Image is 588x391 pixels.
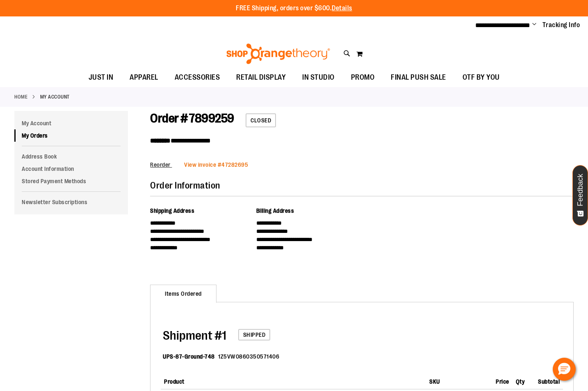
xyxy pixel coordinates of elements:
[532,21,536,29] button: Account menu
[225,44,331,64] img: Shop Orangetheory
[150,161,171,168] span: Reorder
[351,68,375,87] span: PROMO
[238,329,271,340] span: Shipped
[572,165,588,225] button: Feedback - Show survey
[150,161,172,168] a: Reorder
[528,371,563,389] th: Subtotal
[14,117,128,129] a: My Account
[343,68,383,87] a: PROMO
[150,207,194,214] span: Shipping Address
[150,111,234,125] span: Order # 7899259
[175,68,220,87] span: ACCESSORIES
[246,113,276,127] span: Closed
[302,68,335,87] span: IN STUDIO
[218,352,279,361] dd: 1Z5VW0860350571406
[391,68,446,87] span: FINAL PUSH SALE
[294,68,343,87] a: IN STUDIO
[553,358,576,381] button: Hello, have a question? Let’s chat.
[256,207,294,214] span: Billing Address
[426,371,478,389] th: SKU
[236,68,286,87] span: RETAIL DISPLAY
[383,68,454,87] a: FINAL PUSH SALE
[89,68,114,87] span: JUST IN
[14,175,128,187] a: Stored Payment Methods
[150,285,217,303] strong: Items Ordered
[14,93,27,101] a: Home
[478,371,513,389] th: Price
[542,21,580,30] a: Tracking Info
[40,93,70,101] strong: My Account
[80,68,122,87] a: JUST IN
[130,68,158,87] span: APPAREL
[14,163,128,175] a: Account Information
[463,68,500,87] span: OTF BY YOU
[14,150,128,163] a: Address Book
[228,68,294,87] a: RETAIL DISPLAY
[166,68,228,87] a: ACCESSORIES
[184,161,221,168] span: View invoice #
[332,5,352,12] a: Details
[236,4,352,13] p: FREE Shipping, orders over $600.
[454,68,508,87] a: OTF BY YOU
[163,329,226,343] span: 1
[513,371,528,389] th: Qty
[577,174,584,206] span: Feedback
[121,68,166,87] a: APPAREL
[14,129,128,142] a: My Orders
[161,371,426,389] th: Product
[14,196,128,208] a: Newsletter Subscriptions
[150,180,220,191] span: Order Information
[163,329,222,343] span: Shipment #
[184,161,248,168] a: View invoice #47282695
[163,352,215,361] dt: UPS-87-Ground-748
